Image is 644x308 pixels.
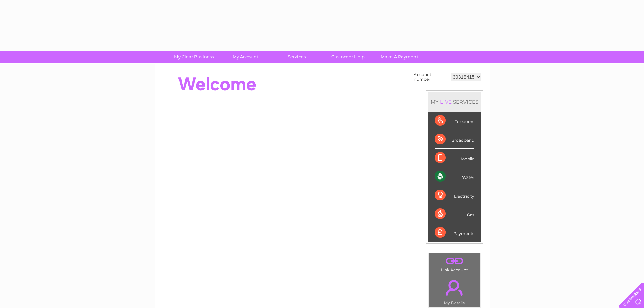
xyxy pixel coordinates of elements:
a: My Account [217,51,273,63]
a: . [430,255,479,267]
div: Water [435,167,474,186]
div: Telecoms [435,112,474,130]
div: Electricity [435,186,474,205]
a: Services [269,51,325,63]
div: Mobile [435,149,474,167]
td: My Details [428,274,481,307]
td: Link Account [428,253,481,274]
a: . [430,276,479,300]
a: Customer Help [320,51,376,63]
a: My Clear Business [166,51,222,63]
div: Gas [435,205,474,223]
div: MY SERVICES [428,92,481,112]
div: Broadband [435,130,474,149]
div: Payments [435,223,474,242]
a: Make A Payment [372,51,427,63]
div: LIVE [439,99,453,105]
td: Account number [412,71,449,84]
